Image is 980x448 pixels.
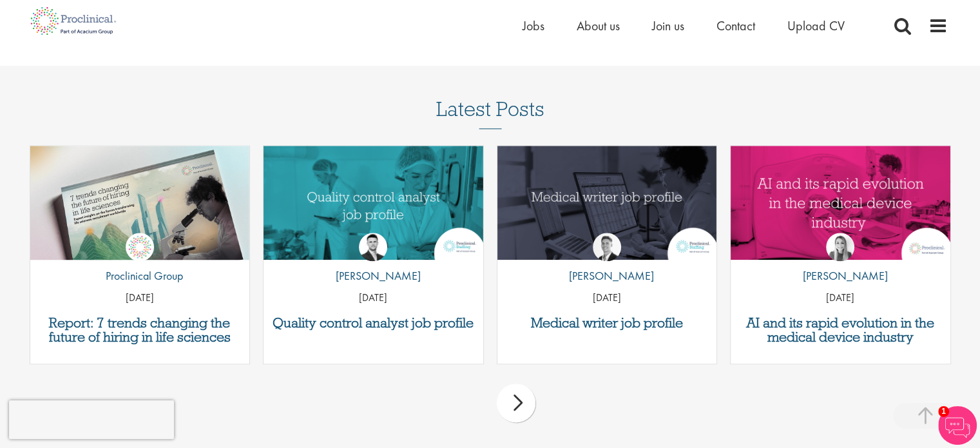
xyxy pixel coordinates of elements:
a: Link to a post [731,146,950,260]
a: Join us [652,17,684,34]
a: Upload CV [787,17,845,34]
a: Report: 7 trends changing the future of hiring in life sciences [37,316,244,344]
iframe: reCAPTCHA [9,400,174,439]
div: next [497,384,535,422]
p: Proclinical Group [96,268,183,284]
a: About us [577,17,620,34]
a: Link to a post [30,146,250,260]
p: [DATE] [497,291,717,306]
a: Proclinical Group Proclinical Group [96,233,183,291]
p: [PERSON_NAME] [326,268,421,284]
img: Joshua Godden [359,233,387,261]
p: [DATE] [264,291,483,306]
a: Link to a post [264,146,483,260]
a: AI and its rapid evolution in the medical device industry [737,316,944,344]
img: Proclinical: Life sciences hiring trends report 2025 [30,146,250,269]
a: Link to a post [497,146,717,260]
a: Quality control analyst job profile [270,316,477,330]
img: Chatbot [938,406,977,445]
img: AI and Its Impact on the Medical Device Industry | Proclinical [731,146,950,260]
img: George Watson [593,233,621,261]
a: Joshua Godden [PERSON_NAME] [326,233,421,291]
img: Proclinical Group [126,233,154,261]
img: quality control analyst job profile [264,146,483,260]
span: 1 [938,406,949,417]
img: Hannah Burke [826,233,854,261]
a: Hannah Burke [PERSON_NAME] [793,233,888,291]
h3: Latest Posts [436,98,544,129]
a: Jobs [523,17,544,34]
p: [DATE] [731,291,950,306]
a: Medical writer job profile [504,316,711,330]
a: George Watson [PERSON_NAME] [559,233,654,291]
p: [PERSON_NAME] [559,268,654,284]
img: Medical writer job profile [497,146,717,260]
p: [DATE] [30,291,250,306]
a: Contact [716,17,755,34]
p: [PERSON_NAME] [793,268,888,284]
